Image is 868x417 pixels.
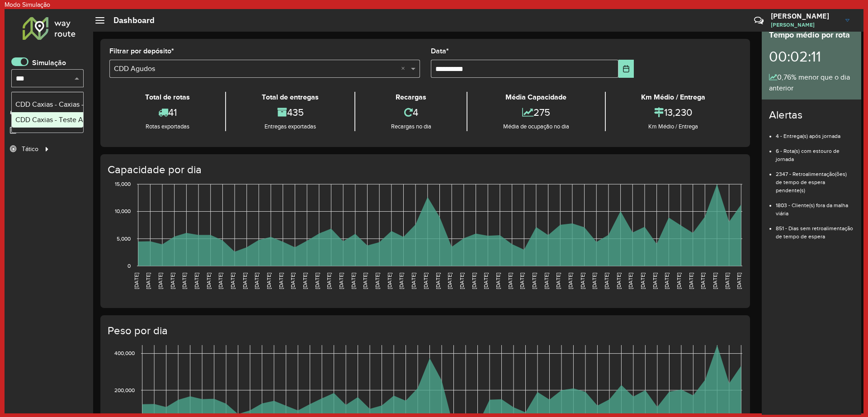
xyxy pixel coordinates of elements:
[724,273,730,289] text: [DATE]
[145,273,151,289] text: [DATE]
[22,144,38,154] span: Tático
[133,273,139,289] text: [DATE]
[618,60,634,78] button: Choose Date
[11,92,84,133] ng-dropdown-panel: Options list
[470,122,602,131] div: Média de ocupação no dia
[567,273,573,289] text: [DATE]
[776,218,854,241] li: 851 - Dias sem retroalimentação de tempo de espera
[170,273,175,289] text: [DATE]
[108,324,741,337] h4: Peso por dia
[326,273,332,289] text: [DATE]
[193,273,199,289] text: [DATE]
[410,273,416,289] text: [DATE]
[471,273,477,289] text: [DATE]
[358,92,464,103] div: Recargas
[104,15,155,25] h2: Dashboard
[771,12,839,20] h3: [PERSON_NAME]
[358,103,464,122] div: 4
[398,273,404,289] text: [DATE]
[358,122,464,131] div: Recargas no dia
[115,181,131,187] text: 15,000
[483,273,489,289] text: [DATE]
[5,140,52,158] a: Tático
[278,273,284,289] text: [DATE]
[776,194,854,218] li: 1803 - Cliente(s) fora da malha viária
[112,103,223,122] div: 41
[688,273,694,289] text: [DATE]
[736,273,742,289] text: [DATE]
[470,103,602,122] div: 275
[712,273,718,289] text: [DATE]
[664,273,670,289] text: [DATE]
[230,273,236,289] text: [DATE]
[338,273,344,289] text: [DATE]
[604,273,609,289] text: [DATE]
[555,273,561,289] text: [DATE]
[112,92,223,103] div: Total de rotas
[627,273,633,289] text: [DATE]
[769,109,854,122] h4: Alertas
[350,273,356,289] text: [DATE]
[206,273,212,289] text: [DATE]
[616,273,622,289] text: [DATE]
[11,69,84,87] ng-select: CDD Paranagua - Teste Algoritmo PyVRP
[608,122,739,131] div: Km Médio / Entrega
[228,103,352,122] div: 435
[608,103,739,122] div: 13,230
[115,208,131,214] text: 10,000
[242,273,248,289] text: [DATE]
[769,72,854,94] div: 0,76% menor que o dia anterior
[543,273,549,289] text: [DATE]
[117,236,131,242] text: 5,000
[769,29,854,41] div: Tempo médio por rota
[181,273,187,289] text: [DATE]
[314,273,320,289] text: [DATE]
[32,57,66,68] label: Simulação
[114,351,135,356] text: 400,000
[5,121,63,139] a: Cadastros
[254,273,259,289] text: [DATE]
[374,273,380,289] text: [DATE]
[290,273,296,289] text: [DATE]
[470,92,602,103] div: Média Capacidade
[217,273,223,289] text: [DATE]
[676,273,682,289] text: [DATE]
[387,273,392,289] text: [DATE]
[431,46,449,57] label: Data
[700,273,706,289] text: [DATE]
[769,41,854,72] div: 00:02:11
[519,273,525,289] text: [DATE]
[127,263,131,269] text: 0
[114,387,135,393] text: 200,000
[459,273,465,289] text: [DATE]
[771,21,839,29] span: [PERSON_NAME]
[112,122,223,131] div: Rotas exportadas
[423,273,429,289] text: [DATE]
[228,122,352,131] div: Entregas exportadas
[531,273,537,289] text: [DATE]
[266,273,272,289] text: [DATE]
[5,103,71,121] a: Roteirizador
[608,92,739,103] div: Km Médio / Entrega
[447,273,453,289] text: [DATE]
[15,114,80,125] div: CDD Caxias - Teste Algoritmo PyVRP
[652,273,658,289] text: [DATE]
[15,99,80,110] div: CDD Caxias - Caxias - Integração
[776,125,854,140] li: 4 - Entrega(s) após jornada
[776,140,854,163] li: 6 - Rota(s) com estouro de jornada
[580,273,585,289] text: [DATE]
[507,273,513,289] text: [DATE]
[401,63,409,74] span: Clear all
[640,273,646,289] text: [DATE]
[495,273,501,289] text: [DATE]
[228,92,352,103] div: Total de entregas
[109,46,174,57] label: Filtrar por depósito
[771,9,856,32] a: [PERSON_NAME][PERSON_NAME]
[435,273,441,289] text: [DATE]
[157,273,163,289] text: [DATE]
[776,163,854,194] li: 2347 - Retroalimentação(ões) de tempo de espera pendente(s)
[749,11,769,30] a: Contato Rápido
[302,273,308,289] text: [DATE]
[591,273,597,289] text: [DATE]
[108,163,741,176] h4: Capacidade por dia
